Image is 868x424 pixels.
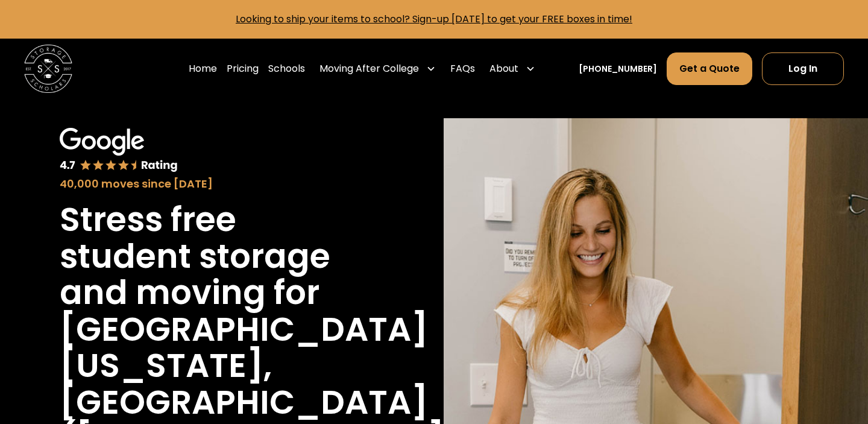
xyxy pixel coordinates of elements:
img: Google 4.7 star rating [60,128,178,173]
a: Get a Quote [667,52,752,85]
a: [PHONE_NUMBER] [579,63,657,75]
a: Log In [762,52,844,85]
a: Schools [268,52,305,86]
h1: Stress free student storage and moving for [60,201,365,311]
div: About [485,52,540,86]
a: Home [189,52,217,86]
a: Pricing [227,52,259,86]
div: Moving After College [319,62,419,76]
a: FAQs [450,52,475,86]
div: 40,000 moves since [DATE] [60,176,365,192]
a: Looking to ship your items to school? Sign-up [DATE] to get your FREE boxes in time! [236,12,632,26]
img: Storage Scholars main logo [24,45,72,93]
div: Moving After College [315,52,441,86]
div: About [489,62,518,76]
